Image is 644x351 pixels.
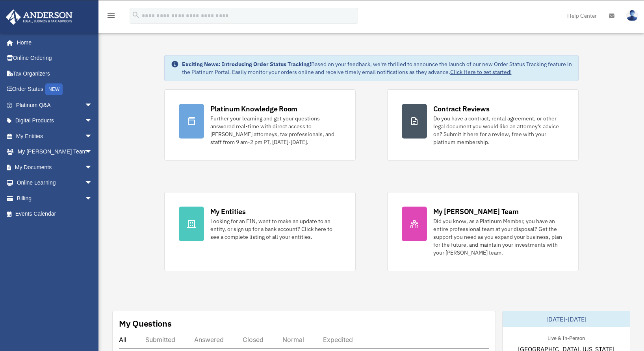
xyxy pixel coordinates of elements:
div: My Questions [119,318,172,329]
div: Normal [282,336,304,344]
strong: Exciting News: Introducing Order Status Tracking! [182,61,311,68]
div: Do you have a contract, rental agreement, or other legal document you would like an attorney's ad... [433,115,564,146]
a: Order StatusNEW [6,81,104,98]
div: Looking for an EIN, want to make an update to an entity, or sign up for a bank account? Click her... [210,217,341,241]
a: Events Calendar [6,206,104,222]
div: Submitted [145,336,175,344]
div: Platinum Knowledge Room [210,104,298,114]
a: My Entities Looking for an EIN, want to make an update to an entity, or sign up for a bank accoun... [164,192,356,271]
div: My Entities [210,207,246,216]
a: Home [6,35,100,50]
i: menu [106,11,116,20]
a: Click Here to get started! [450,68,512,76]
i: search [132,11,140,19]
div: My [PERSON_NAME] Team [433,207,519,216]
span: arrow_drop_down [85,190,100,207]
a: Billingarrow_drop_down [6,190,104,206]
div: Did you know, as a Platinum Member, you have an entire professional team at your disposal? Get th... [433,217,564,257]
span: arrow_drop_down [85,159,100,175]
div: Based on your feedback, we're thrilled to announce the launch of our new Order Status Tracking fe... [182,60,572,76]
a: My [PERSON_NAME] Teamarrow_drop_down [6,144,104,160]
a: Contract Reviews Do you have a contract, rental agreement, or other legal document you would like... [387,89,579,161]
div: Closed [243,336,264,344]
span: arrow_drop_down [85,128,100,144]
span: arrow_drop_down [85,113,100,129]
a: Online Learningarrow_drop_down [6,175,104,191]
span: arrow_drop_down [85,97,100,113]
div: Further your learning and get your questions answered real-time with direct access to [PERSON_NAM... [210,115,341,146]
a: Online Ordering [6,50,104,66]
a: menu [106,14,116,20]
div: Live & In-Person [541,333,591,342]
a: Platinum Knowledge Room Further your learning and get your questions answered real-time with dire... [164,89,356,161]
img: Anderson Advisors Platinum Portal [4,9,75,25]
span: arrow_drop_down [85,175,100,191]
div: NEW [45,83,63,95]
a: Platinum Q&Aarrow_drop_down [6,97,104,113]
a: Digital Productsarrow_drop_down [6,113,104,129]
a: Tax Organizers [6,66,104,81]
div: All [119,336,126,344]
div: Answered [194,336,224,344]
img: User Pic [626,10,638,21]
a: My Documentsarrow_drop_down [6,159,104,175]
div: Contract Reviews [433,104,490,114]
a: My [PERSON_NAME] Team Did you know, as a Platinum Member, you have an entire professional team at... [387,192,579,271]
span: arrow_drop_down [85,144,100,160]
div: [DATE]-[DATE] [503,311,630,327]
div: Expedited [323,336,353,344]
a: My Entitiesarrow_drop_down [6,128,104,144]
